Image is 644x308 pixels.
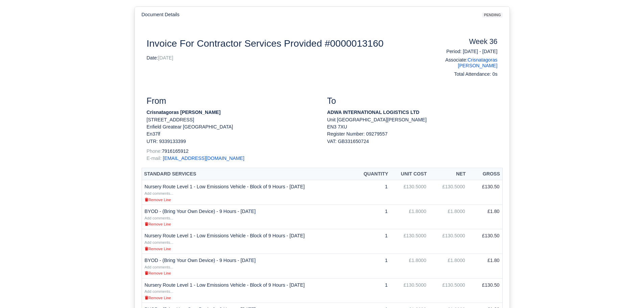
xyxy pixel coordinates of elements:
[145,265,173,269] small: Add comments...
[353,180,390,205] td: 1
[145,247,171,251] small: Remove Line
[418,38,498,46] h4: Week 36
[390,180,429,205] td: £130.5000
[322,131,503,145] div: Register Number: 09279557
[327,138,498,145] div: VAT: GB331650724
[610,276,644,308] iframe: Chat Widget
[145,215,173,220] a: Add comments...
[390,205,429,229] td: £1.8000
[145,264,173,269] a: Add comments...
[353,254,390,278] td: 1
[468,180,502,205] td: £130.50
[327,110,420,115] strong: ADWA INTERNATIONAL LOGISTICS LTD
[145,289,173,293] small: Add comments...
[429,229,468,254] td: £130.5000
[429,180,468,205] td: £130.5000
[145,191,173,195] small: Add comments...
[163,156,244,161] a: [EMAIL_ADDRESS][DOMAIN_NAME]
[142,205,353,229] td: BYOD - (Bring Your Own Device) - 9 Hours - [DATE]
[327,123,498,131] p: EN3 7XU
[353,205,390,229] td: 1
[142,254,353,278] td: BYOD - (Bring Your Own Device) - 9 Hours - [DATE]
[468,168,502,180] th: Gross
[353,168,390,180] th: Quantity
[145,239,173,245] a: Add comments...
[468,278,502,303] td: £130.50
[147,116,317,123] p: [STREET_ADDRESS]
[468,229,502,254] td: £130.50
[147,131,317,138] p: En37lf
[458,57,497,68] a: Crisnatagoras [PERSON_NAME]
[418,49,498,54] h6: Period: [DATE] - [DATE]
[147,54,407,62] p: Date:
[145,246,171,251] a: Remove Line
[145,240,173,244] small: Add comments...
[147,38,407,49] h2: Invoice For Contractor Services Provided #0000013160
[147,148,162,154] span: Phone:
[390,278,429,303] td: £130.5000
[327,96,498,106] h3: To
[145,216,173,220] small: Add comments...
[418,71,498,77] h6: Total Attendance: 0s
[390,229,429,254] td: £130.5000
[390,254,429,278] td: £1.8000
[147,110,221,115] strong: Crisnatagoras [PERSON_NAME]
[147,96,317,106] h3: From
[142,12,180,18] h6: Document Details
[418,57,498,69] h6: Associate:
[145,271,171,275] small: Remove Line
[429,168,468,180] th: Net
[142,229,353,254] td: Nursery Route Level 1 - Low Emissions Vehicle - Block of 9 Hours - [DATE]
[353,229,390,254] td: 1
[390,168,429,180] th: Unit Cost
[468,254,502,278] td: £1.80
[429,254,468,278] td: £1.8000
[429,278,468,303] td: £130.5000
[147,156,162,161] span: E-mail:
[147,123,317,131] p: Enfield Greatear [GEOGRAPHIC_DATA]
[145,198,171,202] small: Remove Line
[468,205,502,229] td: £1.80
[142,168,353,180] th: Standard Services
[142,180,353,205] td: Nursery Route Level 1 - Low Emissions Vehicle - Block of 9 Hours - [DATE]
[158,55,173,61] span: [DATE]
[327,116,498,123] p: Unit [GEOGRAPHIC_DATA][PERSON_NAME]
[429,205,468,229] td: £1.8000
[145,296,171,300] small: Remove Line
[145,295,171,300] a: Remove Line
[145,221,171,227] a: Remove Line
[145,270,171,276] a: Remove Line
[145,222,171,226] small: Remove Line
[145,190,173,196] a: Add comments...
[142,278,353,303] td: Nursery Route Level 1 - Low Emissions Vehicle - Block of 9 Hours - [DATE]
[353,278,390,303] td: 1
[147,148,317,155] p: 7916165912
[145,197,171,202] a: Remove Line
[145,288,173,294] a: Add comments...
[482,13,502,18] span: pending
[147,138,317,145] p: UTR: 9339133399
